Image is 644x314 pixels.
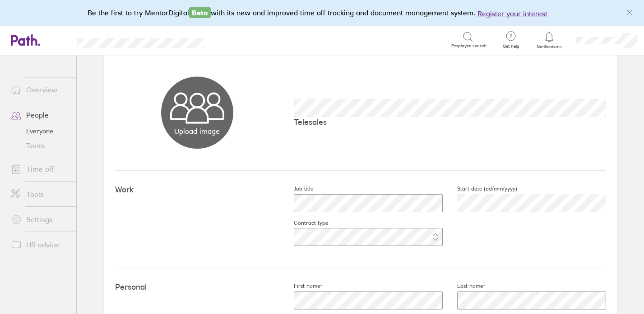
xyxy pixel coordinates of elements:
a: Notifications [535,31,564,50]
h4: Personal [115,282,279,292]
div: Search [227,36,250,44]
label: First name* [279,282,322,290]
a: Settings [4,210,76,228]
p: Telesales [294,117,606,127]
a: Overview [4,81,76,99]
a: People [4,106,76,124]
a: Teams [4,138,76,153]
label: Contract type [279,219,328,227]
span: Beta [189,7,211,18]
label: Job title [279,185,313,192]
label: Last name* [443,282,485,290]
span: Get help [496,44,526,49]
span: Notifications [535,44,564,50]
h4: Work [115,185,279,195]
span: Employee search [451,43,486,49]
a: Tools [4,185,76,203]
button: Register your interest [477,8,547,19]
label: Start date (dd/mm/yyyy) [443,185,517,192]
div: Be the first to try MentorDigital with its new and improved time off tracking and document manage... [88,7,556,19]
a: HR advice [4,236,76,254]
a: Time off [4,160,76,178]
a: Everyone [4,124,76,138]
